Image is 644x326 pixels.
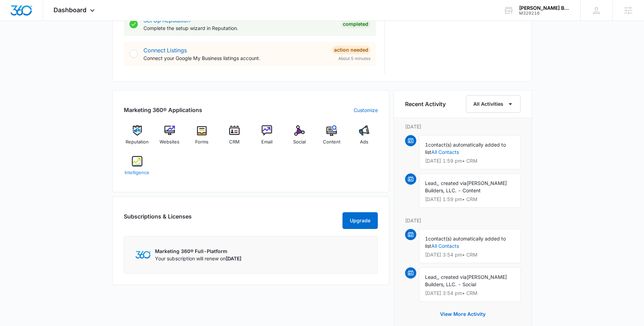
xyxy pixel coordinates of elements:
[323,139,340,146] span: Content
[155,255,241,262] p: Your subscription will renew on
[293,139,306,146] span: Social
[261,139,273,146] span: Email
[425,291,515,296] p: [DATE] 3:54 pm • CRM
[425,236,506,249] span: contact(s) automatically added to list
[54,6,86,14] span: Dashboard
[143,24,335,32] p: Complete the setup wizard in Reputation.
[405,123,521,130] p: [DATE]
[360,139,368,146] span: Ads
[124,212,192,226] h2: Subscriptions & Licenses
[221,125,248,150] a: CRM
[254,125,281,150] a: Email
[425,274,438,280] span: Lead,
[425,197,515,202] p: [DATE] 1:59 pm • CRM
[438,274,467,280] span: , created via
[124,125,151,150] a: Reputation
[156,125,183,150] a: Websites
[341,20,370,28] div: Completed
[195,139,208,146] span: Forms
[431,149,459,155] a: All Contacts
[332,46,370,54] div: Action Needed
[519,11,570,16] div: account id
[126,139,149,146] span: Reputation
[466,95,521,113] button: All Activities
[425,158,515,163] p: [DATE] 1:59 pm • CRM
[143,54,326,62] p: Connect your Google My Business listings account.
[405,217,521,224] p: [DATE]
[143,47,187,54] a: Connect Listings
[354,106,378,114] a: Customize
[124,106,202,114] h2: Marketing 360® Applications
[425,180,438,186] span: Lead,
[433,306,493,323] button: View More Activity
[125,169,149,176] span: Intelligence
[155,247,241,255] p: Marketing 360® Full-Platform
[342,212,378,229] button: Upgrade
[425,142,428,148] span: 1
[425,252,515,257] p: [DATE] 3:54 pm • CRM
[425,142,506,155] span: contact(s) automatically added to list
[405,100,446,108] h6: Recent Activity
[286,125,313,150] a: Social
[226,255,241,261] span: [DATE]
[425,236,428,242] span: 1
[431,243,459,249] a: All Contacts
[160,139,179,146] span: Websites
[189,125,215,150] a: Forms
[338,55,370,62] span: About 5 minutes
[519,5,570,11] div: account name
[438,180,467,186] span: , created via
[124,156,151,181] a: Intelligence
[318,125,345,150] a: Content
[135,251,151,258] img: Marketing 360 Logo
[351,125,378,150] a: Ads
[229,139,240,146] span: CRM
